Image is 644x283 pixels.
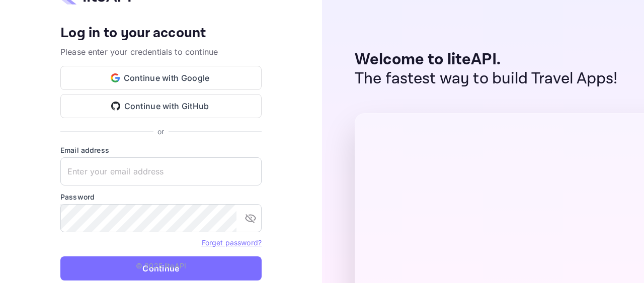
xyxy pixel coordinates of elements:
button: toggle password visibility [240,208,261,228]
h4: Log in to your account [60,25,262,42]
p: Welcome to liteAPI. [355,50,618,69]
button: Continue with Google [60,66,262,90]
input: Enter your email address [60,157,262,185]
a: Forget password? [202,237,262,247]
p: © 2025 liteAPI [136,260,186,271]
p: Please enter your credentials to continue [60,46,262,58]
label: Password [60,192,262,202]
button: Continue [60,256,262,280]
p: or [157,126,164,137]
label: Email address [60,145,262,155]
button: Continue with GitHub [60,94,262,118]
a: Forget password? [202,238,262,247]
p: The fastest way to build Travel Apps! [355,69,618,88]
